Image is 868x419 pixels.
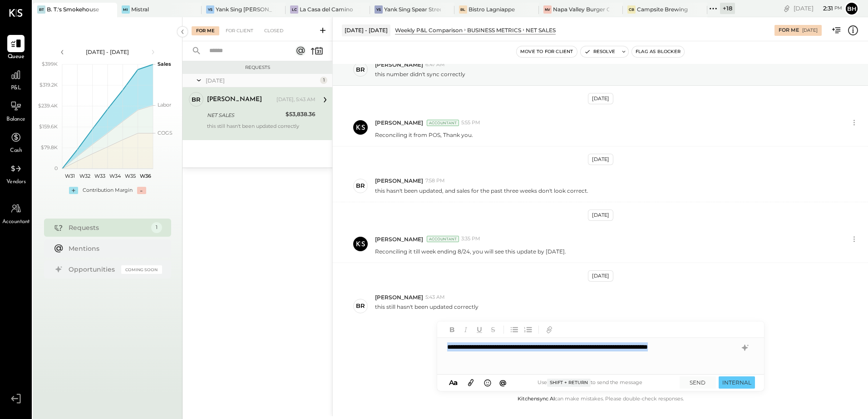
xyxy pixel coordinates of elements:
[543,324,555,336] button: Add URL
[158,102,171,108] text: Labor
[0,129,31,155] a: Cash
[375,61,423,68] span: [PERSON_NAME]
[375,70,465,78] p: this number didn't sync correctly
[131,5,149,13] div: Mistral
[187,64,328,71] div: Requests
[37,5,45,14] div: BT
[42,61,58,67] text: $399K
[0,97,31,124] a: Balance
[526,26,556,34] div: NET SALES
[221,26,258,35] div: For Client
[637,5,688,13] div: Campsite Brewing
[802,27,818,34] div: [DATE]
[844,1,859,16] button: Bh
[41,144,58,151] text: $79.8K
[0,35,31,61] a: Queue
[94,173,105,179] text: W33
[39,82,58,88] text: $319.2K
[276,96,316,103] div: [DATE], 5:43 AM
[461,119,480,127] span: 5:55 PM
[139,173,151,179] text: W36
[517,46,577,57] button: Move to for client
[553,5,610,13] div: Napa Valley Burger Company
[395,26,463,34] div: Weekly P&L Comparison
[286,110,316,119] div: $53,838.36
[467,26,521,34] div: BUSINESS METRICS
[151,222,162,233] div: 1
[547,379,591,387] span: Shift + Return
[356,65,365,74] div: br
[47,5,99,13] div: B. T.'s Smokehouse
[0,66,31,93] a: P&L
[192,95,201,104] div: br
[8,53,25,61] span: Queue
[192,26,219,35] div: For Me
[206,77,318,84] div: [DATE]
[207,111,283,120] div: NET SALES
[375,303,478,318] p: this still hasn't been updated correctly
[509,379,671,387] div: Use to send the message
[384,5,441,13] div: Yank Sing Spear Street
[461,235,480,243] span: 3:35 PM
[122,5,130,14] div: Mi
[460,324,472,336] button: Italic
[720,3,735,14] div: + 18
[425,177,445,185] span: 7:58 PM
[109,173,121,179] text: W34
[83,187,133,194] div: Contribution Margin
[207,123,316,136] div: this still hasn't been updated correctly
[11,84,21,93] span: P&L
[473,324,485,336] button: Underline
[459,5,467,14] div: BL
[216,5,272,13] div: Yank Sing [PERSON_NAME][GEOGRAPHIC_DATA]
[794,4,842,13] div: [DATE]
[375,187,588,195] p: this hasn't been updated, and sales for the past three weeks don't look correct.
[260,26,288,35] div: Closed
[543,5,552,14] div: NV
[121,265,162,274] div: Coming Soon
[290,5,298,14] div: LC
[0,200,31,226] a: Accountant
[375,248,566,255] p: Reconciling it till week ending 8/24, you will see this update by [DATE].
[300,5,353,13] div: La Casa del Camino
[581,46,619,57] button: Resolve
[79,173,90,179] text: W32
[342,24,390,36] div: [DATE] - [DATE]
[425,61,445,68] span: 6:47 AM
[0,160,31,186] a: Vendors
[499,378,507,387] span: @
[69,48,146,56] div: [DATE] - [DATE]
[375,119,423,127] span: [PERSON_NAME]
[2,218,30,226] span: Accountant
[454,378,458,387] span: a
[375,177,423,185] span: [PERSON_NAME]
[69,244,158,253] div: Mentions
[64,173,74,179] text: W31
[469,5,515,13] div: Bistro Lagniappe
[39,123,58,130] text: $159.6K
[69,265,117,274] div: Opportunities
[158,130,173,136] text: COGS
[356,181,365,190] div: br
[207,95,262,104] div: [PERSON_NAME]
[782,4,791,13] div: copy link
[356,302,365,310] div: br
[497,377,509,388] button: @
[680,376,716,389] button: SEND
[446,378,461,388] button: Aa
[522,324,534,336] button: Ordered List
[446,324,458,336] button: Bold
[425,294,445,301] span: 5:43 AM
[588,93,613,104] div: [DATE]
[588,154,613,165] div: [DATE]
[6,178,26,186] span: Vendors
[487,324,499,336] button: Strikethrough
[320,77,327,84] div: 1
[779,27,799,34] div: For Me
[632,46,684,57] button: Flag as Blocker
[206,5,214,14] div: YS
[375,5,383,14] div: YS
[588,209,613,221] div: [DATE]
[10,147,22,155] span: Cash
[137,187,146,194] div: -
